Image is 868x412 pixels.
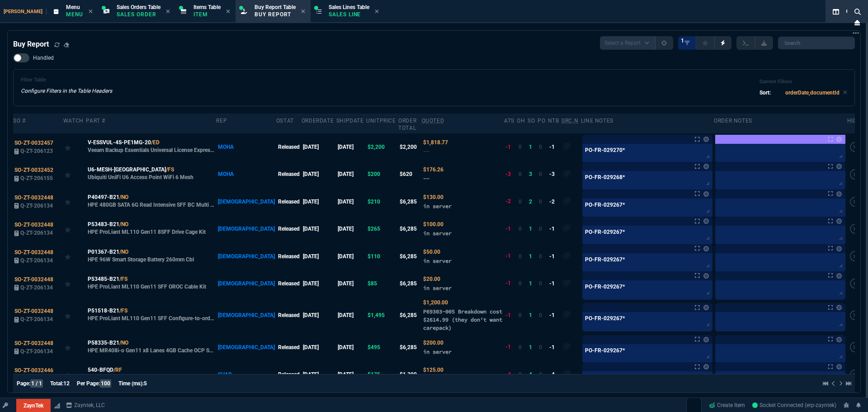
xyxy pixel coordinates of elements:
td: $6,285 [398,270,421,297]
div: Add to Watchlist [65,250,85,263]
div: Rep [216,117,227,124]
nx-icon: Close Tab [375,8,379,15]
span: 0 [539,199,542,205]
span: Quoted Cost [423,221,443,227]
span: 0 [519,144,522,150]
div: Add to Watchlist [65,309,85,322]
div: OH [517,117,525,124]
nx-icon: Close Tab [301,8,305,15]
div: Part # [86,117,105,124]
nx-icon: Search [851,6,864,17]
div: Add to Watchlist [65,368,85,381]
td: $2,200 [398,133,421,161]
td: 1 [528,215,538,242]
span: Q-ZT-206134 [20,348,53,355]
td: [DATE] [336,133,366,161]
td: $620 [398,161,421,188]
td: Released [276,333,302,360]
span: in server [423,284,452,291]
p: Sort: [759,89,771,97]
div: Order Total [398,117,419,132]
div: PO [538,117,545,124]
td: HPE ProLiant ML110 Gen11 8SFF Drive Cage Kit [86,215,216,242]
span: P58335-B21 [88,339,119,347]
td: -1 [548,133,561,161]
div: shipDate [336,117,364,124]
span: Time (ms): [118,380,144,387]
span: Handled [33,54,54,62]
span: 0 [519,253,522,260]
span: Quoted Cost [423,166,443,173]
div: SO # [13,117,25,124]
p: Buy Report [255,11,296,18]
p: HPE ProLiant ML110 Gen11 8SFF Drive Cage Kit [88,228,206,236]
td: -4 [548,361,561,388]
nx-icon: Close Workbench [851,17,863,28]
div: -1 [505,143,511,152]
td: [DATE] [302,215,336,242]
p: Menu [66,11,83,18]
nx-icon: Close Tab [166,8,170,15]
td: -1 [548,270,561,297]
td: [DATE] [302,133,336,161]
div: Add to Watchlist [65,341,85,354]
td: REF Ref Dell Intel Ethernet Network Adapter E810-XXVDA2 25GbE SFP28 PCIe Low Profile Bracket [86,361,216,388]
span: Menu [66,4,80,10]
td: $200 [366,161,398,188]
span: 0 [519,226,522,232]
div: hide [847,117,860,124]
p: HPE 96W Smart Storage Battery 260mm Cbl [88,256,194,263]
span: P53483-B21 [88,220,119,228]
td: $1,300 [398,361,421,388]
nx-icon: Search [843,6,856,17]
p: HPE ProLiant ML110 Gen11 SFF OROC Cable Kit [88,283,206,290]
div: -1 [505,225,511,233]
span: -- [423,175,429,182]
span: [PERSON_NAME] [4,9,47,14]
span: Quoted Cost [423,249,440,255]
span: 0 [539,226,542,232]
td: [DATE] [336,242,366,270]
td: [DATE] [336,270,366,297]
span: Q-ZT-206123 [20,148,53,154]
div: Order Notes [714,117,752,124]
span: in server [423,348,452,355]
input: Search [778,37,855,49]
td: [DATE] [302,361,336,388]
td: [DATE] [336,361,366,388]
span: SO-ZT-0032452 [14,167,53,173]
div: unitPrice [366,117,396,124]
span: in server [423,257,452,264]
td: -1 [548,242,561,270]
td: HPE ProLiant ML110 Gen11 SFF OROC Cable Kit [86,270,216,297]
span: 0 [539,312,542,318]
span: P01367-B21 [88,248,119,256]
td: 4 [528,361,538,388]
span: SO-ZT-0032448 [14,249,53,256]
span: Q-ZT-206134 [20,284,53,291]
div: oStat [276,117,294,124]
span: 0 [539,171,542,177]
td: [DEMOGRAPHIC_DATA] [216,188,276,215]
span: Quoted Cost [423,194,443,200]
a: /NO [119,339,128,347]
span: Quoted Cost [423,139,448,146]
td: $2,200 [366,133,398,161]
span: 0 [519,199,522,205]
span: P40497-B21 [88,193,119,201]
span: 0 [539,280,542,287]
span: 0 [539,144,542,150]
div: -1 [505,311,511,320]
span: in server [423,203,452,209]
td: Released [276,215,302,242]
td: $6,285 [398,242,421,270]
span: 0 [519,280,522,287]
span: 12 [63,380,70,387]
td: [DEMOGRAPHIC_DATA] [216,270,276,297]
td: [DATE] [336,297,366,333]
span: SO-ZT-0032448 [14,194,53,201]
td: $6,285 [398,297,421,333]
a: msbcCompanyName [63,401,108,409]
span: 0 [519,371,522,378]
td: [DEMOGRAPHIC_DATA] [216,215,276,242]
